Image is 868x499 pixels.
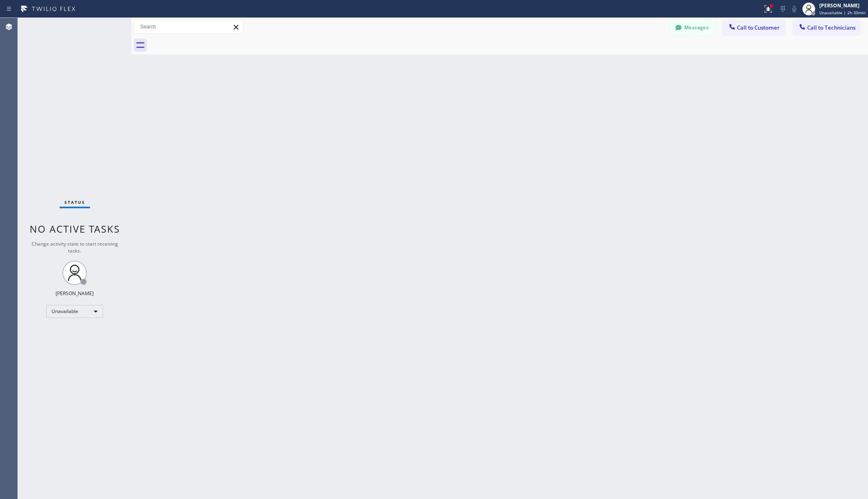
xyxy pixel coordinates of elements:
[56,290,94,297] div: [PERSON_NAME]
[737,24,780,31] span: Call to Customer
[723,20,785,35] button: Call to Customer
[793,20,860,35] button: Call to Technicians
[30,222,120,235] span: No active tasks
[670,20,715,35] button: Messages
[819,10,866,15] span: Unavailable | 2h 30min
[819,2,866,9] div: [PERSON_NAME]
[134,20,243,33] input: Search
[32,240,118,254] span: Change activity state to start receiving tasks.
[64,199,85,205] span: Status
[789,3,800,15] button: Mute
[46,305,103,318] div: Unavailable
[807,24,855,31] span: Call to Technicians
